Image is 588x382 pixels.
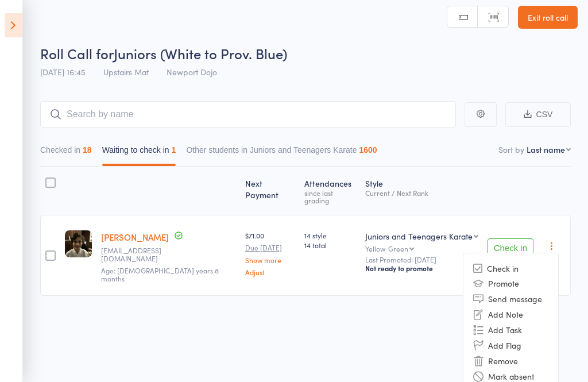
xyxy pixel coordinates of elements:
[463,322,558,338] li: Add Task
[245,268,295,276] a: Adjust
[527,144,565,155] div: Last name
[463,291,558,307] li: Send message
[463,307,558,322] li: Add Note
[365,256,478,264] small: Last Promoted: [DATE]
[365,230,473,242] div: Juniors and Teenagers Karate
[463,276,558,291] li: Promote
[245,244,295,252] small: Due [DATE]
[361,172,483,210] div: Style
[241,172,300,210] div: Next Payment
[102,140,176,166] button: Waiting to check in1
[245,256,295,264] a: Show more
[304,189,356,204] div: since last grading
[463,353,558,369] li: Remove
[388,245,408,252] div: Green
[463,261,558,276] li: Check in
[359,145,377,155] div: 1600
[172,145,176,155] div: 1
[114,44,287,63] span: Juniors (White to Prov. Blue)
[365,245,478,252] div: Yellow
[365,189,478,196] div: Current / Next Rank
[40,44,114,63] span: Roll Call for
[463,338,558,353] li: Add Flag
[167,66,217,78] span: Newport Dojo
[498,144,524,155] label: Sort by
[186,140,377,166] button: Other students in Juniors and Teenagers Karate1600
[365,264,478,273] div: Not ready to promote
[101,231,169,243] a: [PERSON_NAME]
[101,265,219,283] span: Age: [DEMOGRAPHIC_DATA] years 8 months
[304,240,356,250] span: 14 total
[304,230,356,240] span: 14 style
[103,66,149,78] span: Upstairs Mat
[83,145,92,155] div: 18
[488,238,533,257] button: Check in
[518,6,578,29] a: Exit roll call
[40,101,456,128] input: Search by name
[505,102,571,127] button: CSV
[300,172,361,210] div: Atten­dances
[40,66,86,78] span: [DATE] 16:45
[65,230,92,257] img: image1713428637.png
[245,230,295,276] div: $71.00
[40,140,92,166] button: Checked in18
[101,246,176,263] small: glenrutherford4@gmail.com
